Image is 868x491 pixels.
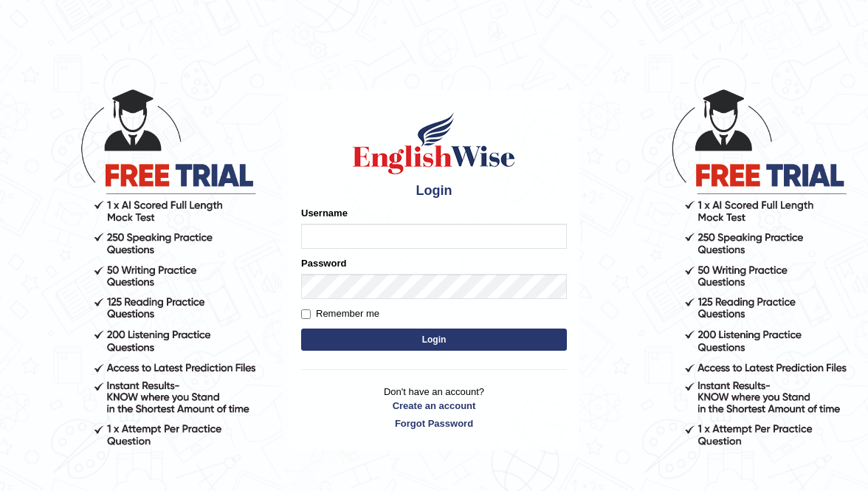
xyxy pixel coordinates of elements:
label: Remember me [301,306,379,321]
a: Create an account [301,399,567,413]
p: Don't have an account? [301,385,567,430]
input: Remember me [301,309,311,319]
img: Logo of English Wise sign in for intelligent practice with AI [350,110,518,176]
h4: Login [301,184,567,199]
button: Login [301,329,567,351]
label: Username [301,206,348,220]
a: Forgot Password [301,416,567,430]
label: Password [301,256,346,270]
